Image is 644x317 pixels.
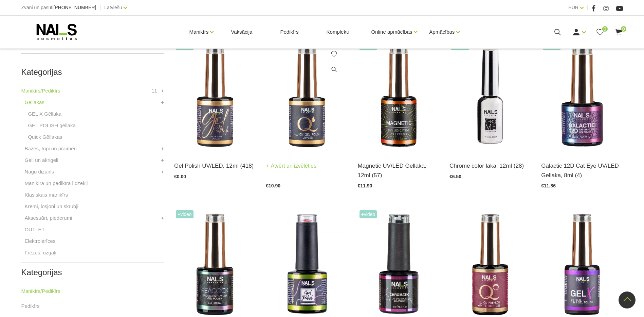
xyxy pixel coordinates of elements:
a: Elektroierīces [24,237,55,245]
a: Frēzes, uzgaļi [24,249,56,257]
h2: Kategorijas [21,68,164,77]
a: Manikīrs [189,18,209,46]
span: | [587,3,588,12]
a: Chrome color laka, 12ml (28) [449,161,531,170]
a: Komplekti [321,16,354,48]
span: €11.90 [358,183,372,188]
a: Manikīra un pedikīra līdzekļi [24,179,88,187]
a: Manikīrs/Pedikīrs [21,87,60,95]
a: 0 [614,28,623,36]
a: Pedikīrs [21,302,39,310]
img: Paredzēta hromēta jeb spoguļspīduma efekta veidošanai uz pilnas naga plātnes vai atsevišķiem diza... [449,40,531,153]
a: OUTLET [24,226,44,234]
a: Manikīrs/Pedikīrs [21,287,60,295]
a: + [161,145,164,153]
a: + [161,156,164,164]
img: Ātri, ērti un vienkārši!Intensīvi pigmentēta gellaka, kas perfekti klājas arī vienā slānī, tādā v... [266,40,347,153]
a: Pedikīrs [275,16,304,48]
span: [PHONE_NUMBER] [53,5,96,10]
span: €6.50 [449,174,461,179]
a: [PHONE_NUMBER] [53,5,96,10]
span: €11.86 [541,183,556,188]
a: 0 [596,28,604,36]
a: Latviešu [104,3,122,12]
span: €10.90 [266,183,280,188]
a: Apmācības [429,18,455,46]
img: Ilgnoturīga, intensīvi pigmentēta gellaka. Viegli klājas, lieliski žūst, nesaraujas, neatkāpjas n... [174,40,256,153]
a: Bāzes, topi un praimeri [24,145,76,153]
a: Vaksācija [225,16,258,48]
span: +Video [360,210,377,218]
a: Nagu dizains [24,168,54,176]
span: 0 [602,26,608,32]
div: Zvani un pasūti [21,3,96,12]
a: Magnetic UV/LED Gellaka, 12ml (57) [358,161,439,180]
a: Galactic 12D Cat Eye UV/LED Gellaka, 8ml (4) [541,161,623,180]
a: Gel Polish UV/LED, 12ml (418) [174,161,256,170]
a: EUR [568,3,578,12]
span: | [99,3,101,12]
a: Krēmi, losjoni un skrubji [24,202,78,211]
span: +Video [176,210,194,218]
a: Aksesuāri, piederumi [24,214,72,222]
a: + [161,214,164,222]
a: Geli un akrigeli [24,156,58,164]
h2: Kategorijas [21,268,164,277]
a: + [161,98,164,106]
a: Online apmācības [371,18,412,46]
a: + [161,168,164,176]
img: Daudzdimensionāla magnētiskā gellaka, kas satur smalkas, atstarojošas hroma daļiņas. Ar īpaša mag... [541,40,623,153]
a: Atvērt un izvēlēties [266,161,316,171]
span: 0 [621,26,626,32]
span: €0.00 [174,174,186,179]
a: GEL X Gēllaka [28,110,61,118]
a: Gēllakas [24,98,44,106]
a: GEL POLISH gēllaka [28,121,75,130]
span: 11 [151,87,157,95]
a: Klasiskais manikīrs [24,191,68,199]
img: Ilgnoturīga gellaka, kas sastāv no metāla mikrodaļiņām, kuras īpaša magnēta ietekmē var pārvērst ... [358,40,439,153]
a: + [161,87,164,95]
a: Quick Gēllakas [28,133,62,141]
